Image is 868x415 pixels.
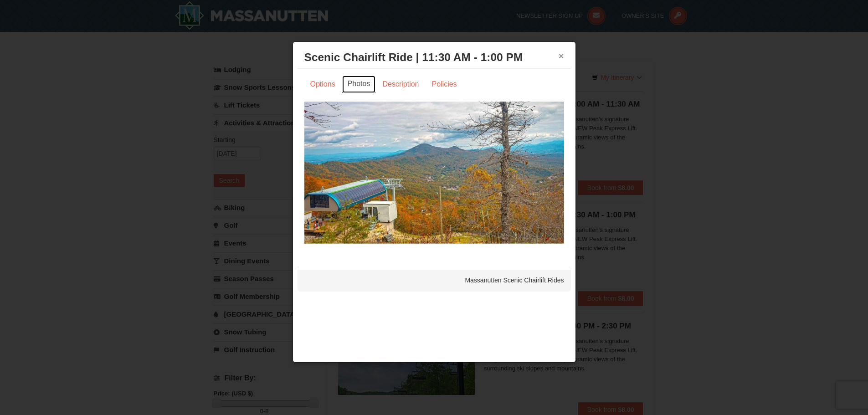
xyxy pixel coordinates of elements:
div: Massanutten Scenic Chairlift Rides [298,269,571,292]
a: Policies [426,76,462,93]
h3: Scenic Chairlift Ride | 11:30 AM - 1:00 PM [304,51,564,64]
img: 24896431-13-a88f1aaf.jpg [304,102,564,244]
button: × [559,51,564,61]
a: Options [304,76,341,93]
a: Description [376,76,425,93]
a: Photos [342,76,376,93]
